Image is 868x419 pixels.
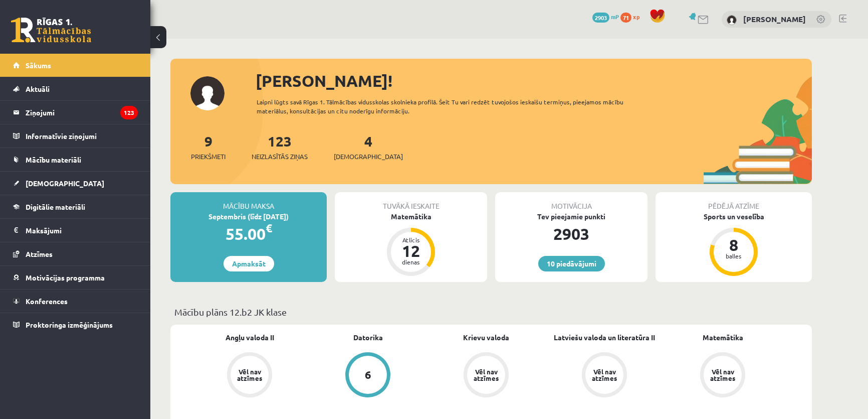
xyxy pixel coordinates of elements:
[545,352,664,399] a: Vēl nav atzīmes
[120,106,138,119] i: 123
[13,195,138,218] a: Digitālie materiāli
[620,13,631,23] span: 71
[335,192,487,211] div: Tuvākā ieskaite
[236,368,264,381] div: Vēl nav atzīmes
[727,15,737,25] img: Eriks Meļņiks
[224,256,274,271] a: Apmaksāt
[335,211,487,277] a: Matemātika Atlicis 12 dienas
[26,84,50,93] span: Aktuāli
[252,152,308,162] span: Neizlasītās ziņas
[26,273,105,282] span: Motivācijas programma
[13,54,138,77] a: Sākums
[13,242,138,265] a: Atzīmes
[334,152,403,162] span: [DEMOGRAPHIC_DATA]
[26,101,138,124] legend: Ziņojumi
[353,332,383,343] a: Datorika
[703,332,743,343] a: Matemātika
[26,297,68,306] span: Konferences
[592,13,619,21] a: 2903 mP
[26,202,85,211] span: Digitālie materiāli
[26,219,138,242] legend: Maksājumi
[170,192,327,211] div: Mācību maksa
[13,124,138,148] a: Informatīvie ziņojumi
[633,13,639,21] span: xp
[11,18,91,43] a: Rīgas 1. Tālmācības vidusskola
[719,237,749,253] div: 8
[174,305,808,319] p: Mācību plāns 12.b2 JK klase
[719,253,749,259] div: balles
[26,249,53,258] span: Atzīmes
[26,61,51,70] span: Sākums
[463,332,509,343] a: Krievu valoda
[252,132,308,162] a: 123Neizlasītās ziņas
[226,332,274,343] a: Angļu valoda II
[13,77,138,100] a: Aktuāli
[13,219,138,242] a: Maksājumi
[26,179,104,188] span: [DEMOGRAPHIC_DATA]
[257,97,641,115] div: Laipni lūgts savā Rīgas 1. Tālmācības vidusskolas skolnieka profilā. Šeit Tu vari redzēt tuvojošo...
[396,237,426,243] div: Atlicis
[656,192,812,211] div: Pēdējā atzīme
[170,211,327,222] div: Septembris (līdz [DATE])
[620,13,644,21] a: 71 xp
[709,368,737,381] div: Vēl nav atzīmes
[495,211,647,222] div: Tev pieejamie punkti
[538,256,605,271] a: 10 piedāvājumi
[13,101,138,124] a: Ziņojumi123
[495,222,647,246] div: 2903
[590,368,618,381] div: Vēl nav atzīmes
[309,352,427,399] a: 6
[13,290,138,313] a: Konferences
[191,152,226,162] span: Priekšmeti
[190,352,309,399] a: Vēl nav atzīmes
[664,352,782,399] a: Vēl nav atzīmes
[365,369,371,380] div: 6
[334,132,403,162] a: 4[DEMOGRAPHIC_DATA]
[256,69,812,93] div: [PERSON_NAME]!
[656,211,812,222] div: Sports un veselība
[472,368,500,381] div: Vēl nav atzīmes
[495,192,647,211] div: Motivācija
[13,266,138,289] a: Motivācijas programma
[13,313,138,336] a: Proktoringa izmēģinājums
[26,124,138,148] legend: Informatīvie ziņojumi
[611,13,619,21] span: mP
[743,14,806,24] a: [PERSON_NAME]
[26,155,81,164] span: Mācību materiāli
[656,211,812,277] a: Sports un veselība 8 balles
[554,332,655,343] a: Latviešu valoda un literatūra II
[396,259,426,265] div: dienas
[191,132,226,162] a: 9Priekšmeti
[396,243,426,259] div: 12
[13,172,138,195] a: [DEMOGRAPHIC_DATA]
[170,222,327,246] div: 55.00
[13,148,138,171] a: Mācību materiāli
[592,13,609,23] span: 2903
[266,221,272,235] span: €
[427,352,545,399] a: Vēl nav atzīmes
[335,211,487,222] div: Matemātika
[26,320,113,329] span: Proktoringa izmēģinājums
